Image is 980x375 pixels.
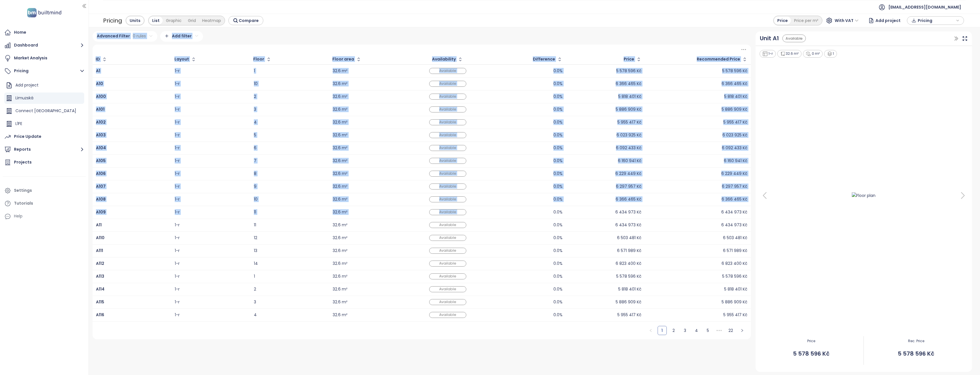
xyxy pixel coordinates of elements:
div: 0 m² [803,50,823,58]
div: 3 [254,300,326,304]
b: A116 [96,312,104,318]
div: 6 366 465 Kč [616,82,641,86]
a: Price Update [3,131,86,142]
a: A104 [96,146,106,150]
div: 0.0% [553,159,563,163]
div: Available [429,145,466,151]
a: A11 [96,223,102,227]
div: 0.0% [553,197,563,201]
div: Price [774,17,791,25]
div: Units [126,17,144,25]
b: A112 [96,261,104,266]
div: 0.0% [553,172,563,176]
div: Available [782,35,806,42]
div: 5 818 401 Kč [618,95,641,98]
div: 32.6 m² [333,185,348,188]
b: A110 [96,235,105,241]
span: Pricing [918,16,955,25]
div: Home [14,29,26,36]
div: 1-r [175,223,180,227]
li: 1 [658,326,667,335]
a: A1 [96,69,100,73]
span: [EMAIL_ADDRESS][DOMAIN_NAME] [888,0,961,14]
b: A104 [96,145,106,151]
div: 6 023 925 Kč [616,133,641,137]
div: 0.0% [553,236,563,240]
div: Available [429,158,466,164]
div: 5 955 417 Kč [617,120,641,124]
li: Previous Page [646,326,655,335]
div: 0.0% [553,82,563,86]
div: Recommended Price [697,57,740,61]
span: left [649,329,652,332]
div: 0.0% [553,287,563,291]
a: A115 [96,300,104,304]
div: Connect [GEOGRAPHIC_DATA] [4,105,84,117]
div: 0.0% [553,275,563,278]
div: 0.0% [553,146,563,150]
div: 1-r [175,262,180,265]
div: 32.6 m² [333,223,348,227]
div: 5 578 596 Kč [616,69,641,73]
div: 5 886 909 Kč [722,300,747,304]
b: A106 [96,171,106,176]
div: 0.0% [553,185,563,188]
div: 32.6 m² [333,120,348,124]
div: 32.6 m² [333,108,348,111]
div: Available [429,196,466,202]
div: Available [429,184,466,189]
div: Connect [GEOGRAPHIC_DATA] [15,107,76,114]
div: 4 [254,313,326,317]
div: 5 955 417 Kč [617,313,641,317]
button: right [738,326,747,335]
div: Available [429,235,466,241]
a: Projects [3,157,86,168]
div: 32.6 m² [333,95,348,98]
div: 6 092 433 Kč [722,146,747,150]
div: L1FE [15,120,22,127]
div: Market Analysis [14,55,47,62]
div: 8 [254,172,326,176]
div: 32.6 m² [333,82,348,86]
div: Difference [533,57,555,61]
a: 4 [692,326,701,335]
div: 0.0% [553,249,563,253]
div: Advanced Filter [93,31,157,42]
div: 1-r [175,313,180,317]
div: Limuzská [4,92,84,104]
div: Available [429,132,466,138]
div: 1-r [175,146,180,150]
div: 6 366 465 Kč [722,197,747,201]
div: 1 [254,69,326,73]
div: L1FE [4,118,84,130]
span: right [740,329,744,332]
div: 32.6 m² [333,313,348,317]
div: 6 366 465 Kč [722,82,747,86]
span: Add project [875,15,901,26]
b: A107 [96,184,106,189]
a: A105 [96,159,106,163]
div: 6 092 433 Kč [616,146,641,150]
b: A109 [96,209,106,215]
span: 5 578 596 Kč [864,349,969,358]
div: 6 434 973 Kč [721,223,747,227]
span: Price [759,338,864,344]
div: 1-r [175,95,180,98]
div: Available [429,171,466,177]
a: 5 [704,326,712,335]
div: List [149,17,163,25]
div: 32.6 m² [333,262,348,265]
li: Next Page [738,326,747,335]
div: Available [429,261,466,267]
div: Available [429,312,466,318]
div: 1-r [175,197,180,201]
div: Available [429,299,466,305]
a: 2 [669,326,678,335]
div: 32.6 m² [333,210,348,214]
a: 3 [681,326,689,335]
div: 6 503 481 Kč [617,236,641,240]
div: 6 823 400 Kč [722,262,747,265]
div: 32.6 m² [333,172,348,176]
div: 1 [824,50,837,58]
